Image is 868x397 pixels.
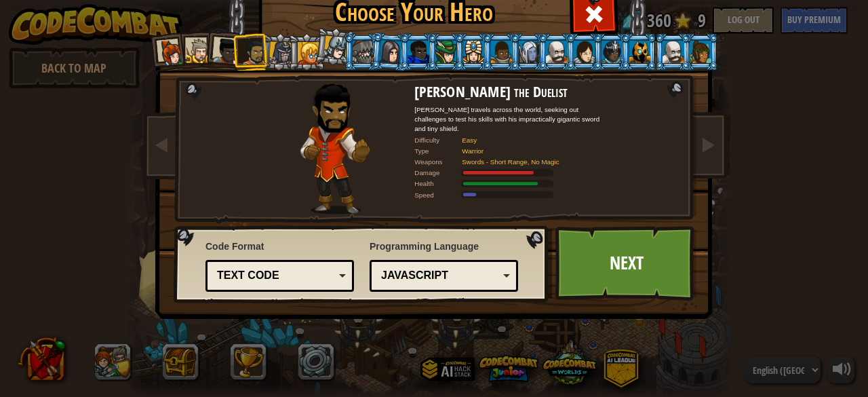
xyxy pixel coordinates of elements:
div: Difficulty [414,135,462,145]
div: Easy [462,135,595,145]
img: language-selector-background.png [174,226,552,303]
div: Speed [414,190,462,200]
li: Captain Anya Weston [149,32,189,72]
li: Illia Shieldsmith [566,33,602,71]
div: JavaScript [381,268,498,284]
li: Naria of the Leaf [427,33,464,71]
li: Omarn Brewstone [370,32,410,71]
li: Usara Master Wizard [593,33,629,71]
span: Code Format [205,240,354,253]
li: Senick Steelclaw [344,33,380,71]
li: Hattori Hanzō [315,26,355,67]
li: Alejandro the Duelist [233,33,270,71]
div: Type [414,146,462,155]
li: Zana Woodheart [682,33,719,71]
div: Deals 120% of listed Warrior weapon damage. [414,168,604,178]
div: Damage [414,168,462,178]
span: Programming Language [370,240,518,253]
li: Miss Hushbaum [288,33,325,71]
div: Moves at 6 meters per second. [414,190,604,200]
h2: [PERSON_NAME] the Duelist [414,83,604,100]
li: Amara Arrowhead [260,33,298,71]
li: Okar Stompfoot [538,33,574,71]
div: Health [414,179,462,189]
div: Gains 140% of listed Warrior armor health. [414,179,604,189]
li: Okar Stompfoot [654,33,691,71]
li: Nalfar Cryptor [510,33,547,71]
li: Gordon the Stalwart [399,33,436,71]
a: Next [555,226,697,301]
li: Pender Spellbane [454,33,491,71]
li: Lady Ida Justheart [204,30,244,70]
div: Text code [217,268,334,284]
img: duelist-pose.png [300,83,370,214]
div: [PERSON_NAME] travels across the world, seeking out challenges to test his skills with his imprac... [414,105,604,133]
li: Ritic the Cold [620,33,657,71]
li: Arryn Stonewall [482,33,519,71]
div: Weapons [414,157,462,166]
div: Swords - Short Range, No Magic [462,157,595,166]
li: Sir Tharin Thunderfist [178,31,214,69]
div: Warrior [462,146,595,155]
